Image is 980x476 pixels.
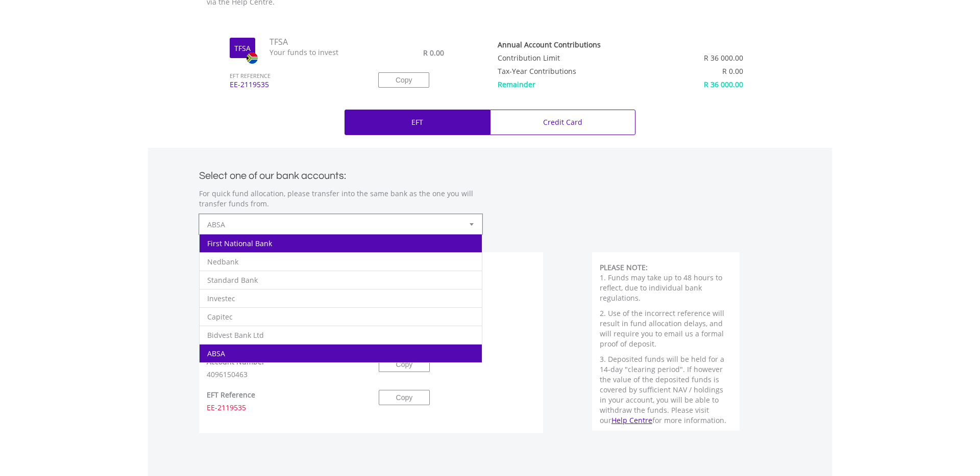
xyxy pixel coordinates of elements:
[200,326,482,344] li: Bidvest Bank Ltd
[114,60,168,67] div: Keywords by Traffic
[199,189,482,209] p: For quick fund allocation, please transfer into the same bank as the one you will transfer funds ...
[498,76,654,89] td: Remainder
[16,27,24,35] img: website_grey.svg
[27,27,112,35] div: Domain: [DOMAIN_NAME]
[262,36,364,48] span: TFSA
[103,59,111,67] img: tab_keywords_by_traffic_grey.svg
[498,36,654,49] th: Contributions are made up of deposits and transfers for the tax year
[200,289,482,307] li: Investec
[207,403,246,412] span: EE-2119535
[411,117,423,127] p: EFT
[704,53,743,63] span: R 36 000.00
[200,234,482,252] li: First National Bank
[704,80,743,89] span: R 36 000.00
[543,117,582,127] p: Credit Card
[379,357,430,372] button: Copy
[200,252,482,271] li: Nedbank
[423,48,444,58] span: R 0.00
[41,60,91,67] div: Domain Overview
[722,66,743,76] span: R 0.00
[234,43,251,54] label: TFSA
[207,390,255,400] label: EFT Reference
[16,16,24,24] img: logo_orange.svg
[600,308,732,349] p: 2. Use of the incorrect reference will result in fund allocation delays, and will require you to ...
[222,58,363,80] span: EFT REFERENCE
[498,49,654,63] td: Contribution Limit
[200,344,482,362] li: ABSA
[29,16,50,24] div: v 4.0.25
[200,307,482,326] li: Capitec
[378,72,429,88] button: Copy
[207,215,459,235] span: ABSA
[200,271,482,289] li: Standard Bank
[379,390,430,405] button: Copy
[222,80,363,99] span: EE-2119535
[600,262,648,272] b: PLEASE NOTE:
[600,354,732,426] p: 3. Deposited funds will be held for a 14-day "clearing period". If however the value of the depos...
[498,63,654,76] td: Tax-Year Contributions
[207,369,248,379] span: 4096150463
[600,273,732,303] p: 1. Funds may take up to 48 hours to reflect, due to individual bank regulations.
[199,167,346,181] label: Select one of our bank accounts:
[262,47,364,58] span: Your funds to invest
[611,415,652,425] a: Help Centre
[30,59,38,67] img: tab_domain_overview_orange.svg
